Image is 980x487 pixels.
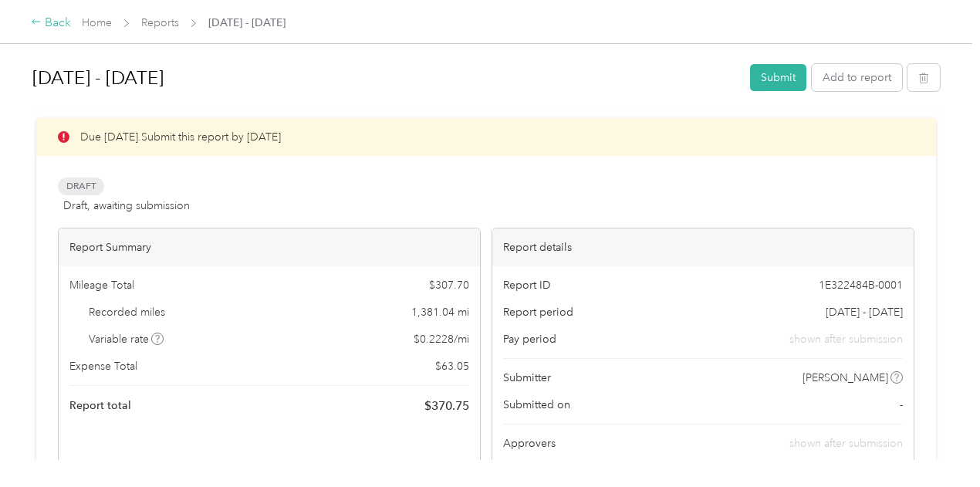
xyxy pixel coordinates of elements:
span: Draft, awaiting submission [63,198,190,214]
span: Expense Total [69,358,137,374]
span: shown after submission [789,437,903,450]
span: Submitter [503,370,551,386]
span: [PERSON_NAME] [803,370,888,386]
span: $ 63.05 [435,358,469,374]
span: [DATE] - [DATE] [208,15,286,31]
h1: Sep 1 - 30, 2025 [32,59,739,96]
div: Due [DATE]. Submit this report by [DATE] [36,118,936,156]
span: Report period [503,304,573,320]
div: Report Summary [59,228,480,266]
span: 1E322484B-0001 [819,277,903,293]
a: Reports [141,16,179,29]
span: Approvers [503,435,556,451]
span: $ 307.70 [429,277,469,293]
span: Report ID [503,277,551,293]
iframe: Everlance-gr Chat Button Frame [894,401,980,487]
span: Report total [69,397,131,414]
a: Home [82,16,112,29]
span: Pay period [503,331,556,347]
span: Submitted on [503,397,570,413]
span: Draft [58,178,104,195]
span: $ 0.2228 / mi [414,331,469,347]
span: 1,381.04 mi [411,304,469,320]
span: shown after submission [789,331,903,347]
div: Back [31,14,71,32]
span: - [900,397,903,413]
div: Report details [492,228,914,266]
span: Variable rate [89,331,164,347]
span: [DATE] - [DATE] [826,304,903,320]
button: Add to report [812,64,902,91]
span: Recorded miles [89,304,165,320]
button: Submit [750,64,806,91]
span: Mileage Total [69,277,134,293]
span: $ 370.75 [424,397,469,415]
